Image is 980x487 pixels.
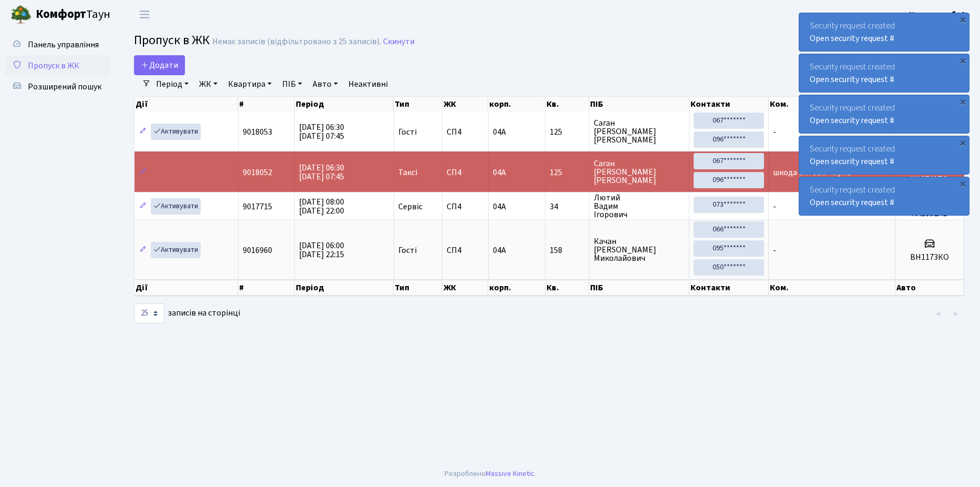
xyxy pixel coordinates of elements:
[594,194,685,219] span: Лютий Вадим Ігорович
[550,168,584,177] span: 125
[493,167,506,178] span: 04А
[151,124,201,140] a: Активувати
[195,75,222,93] a: ЖК
[594,159,685,185] span: Саган [PERSON_NAME] [PERSON_NAME]
[238,280,294,296] th: #
[773,167,851,178] span: шкода октавія чорна
[308,75,342,93] a: Авто
[299,121,344,142] span: [DATE] 06:30 [DATE] 07:45
[447,246,484,255] span: СП4
[488,280,545,296] th: корп.
[957,14,968,25] div: ×
[545,280,589,296] th: Кв.
[398,246,417,255] span: Гості
[243,126,272,138] span: 9018053
[493,126,506,138] span: 04А
[773,201,776,212] span: -
[689,97,769,111] th: Контакти
[810,74,894,85] a: Open security request #
[398,202,422,211] span: Сервіс
[243,245,272,256] span: 9016960
[11,4,32,25] img: logo.png
[28,60,79,72] span: Пропуск в ЖК
[134,55,185,75] a: Додати
[550,202,584,211] span: 34
[134,31,210,49] span: Пропуск в ЖК
[134,303,240,323] label: записів на сторінці
[243,167,272,178] span: 9018052
[5,76,110,97] a: Розширений пошук
[28,39,99,50] span: Панель управління
[398,168,417,177] span: Таксі
[594,237,685,262] span: Качан [PERSON_NAME] Миколайович
[900,209,960,219] h5: КА1892АВ
[447,128,484,136] span: СП4
[957,137,968,148] div: ×
[810,156,894,167] a: Open security request #
[594,119,685,144] span: Саган [PERSON_NAME] [PERSON_NAME]
[550,128,584,136] span: 125
[493,245,506,256] span: 04А
[773,245,776,256] span: -
[28,81,101,93] span: Розширений пошук
[900,252,960,262] h5: ВН1173КО
[447,202,484,211] span: СП4
[278,75,306,93] a: ПІБ
[769,280,895,296] th: Ком.
[224,75,276,93] a: Квартира
[36,6,110,24] span: Таун
[394,97,442,111] th: Тип
[769,97,895,111] th: Ком.
[773,126,776,138] span: -
[909,9,967,21] b: Консьєрж б. 4.
[151,198,201,215] a: Активувати
[141,59,178,71] span: Додати
[799,13,969,51] div: Security request created
[799,136,969,174] div: Security request created
[295,280,394,296] th: Період
[445,468,536,480] div: Розроблено .
[810,33,894,44] a: Open security request #
[398,128,417,136] span: Гості
[589,97,689,111] th: ПІБ
[488,97,545,111] th: корп.
[957,178,968,189] div: ×
[238,97,294,111] th: #
[299,196,344,217] span: [DATE] 08:00 [DATE] 22:00
[243,201,272,212] span: 9017715
[550,246,584,255] span: 158
[486,468,534,479] a: Massive Kinetic
[5,34,110,55] a: Панель управління
[394,280,442,296] th: Тип
[810,197,894,208] a: Open security request #
[799,54,969,92] div: Security request created
[545,97,589,111] th: Кв.
[689,280,769,296] th: Контакти
[36,6,86,23] b: Комфорт
[152,75,193,93] a: Період
[493,201,506,212] span: 04А
[5,55,110,76] a: Пропуск в ЖК
[131,6,158,23] button: Переключити навігацію
[447,168,484,177] span: СП4
[299,162,344,182] span: [DATE] 06:30 [DATE] 07:45
[151,242,201,258] a: Активувати
[442,280,489,296] th: ЖК
[957,55,968,66] div: ×
[344,75,392,93] a: Неактивні
[895,280,964,296] th: Авто
[799,177,969,215] div: Security request created
[134,303,164,323] select: записів на сторінці
[383,37,415,47] a: Скинути
[810,115,894,126] a: Open security request #
[135,280,238,296] th: Дії
[299,240,344,260] span: [DATE] 06:00 [DATE] 22:15
[589,280,689,296] th: ПІБ
[442,97,489,111] th: ЖК
[957,96,968,107] div: ×
[212,37,381,47] div: Немає записів (відфільтровано з 25 записів).
[135,97,238,111] th: Дії
[799,95,969,133] div: Security request created
[909,8,967,21] a: Консьєрж б. 4.
[295,97,394,111] th: Період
